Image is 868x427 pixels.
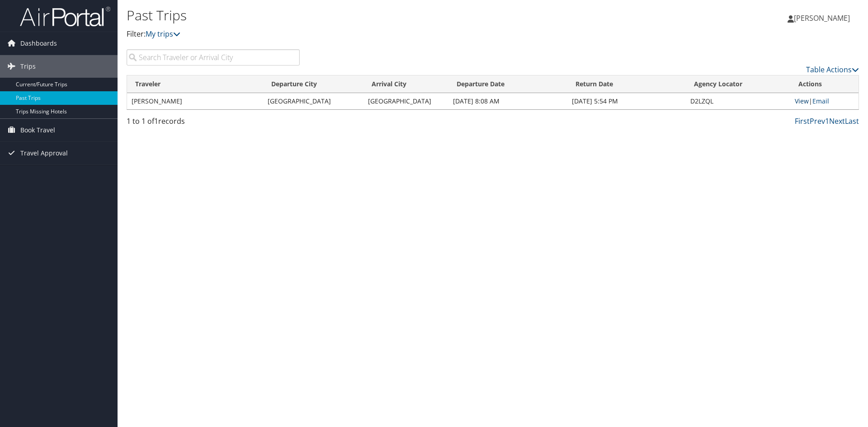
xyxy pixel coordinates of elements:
th: Return Date: activate to sort column ascending [567,75,686,93]
td: [PERSON_NAME] [127,93,263,109]
th: Agency Locator: activate to sort column ascending [686,75,790,93]
div: 1 to 1 of records [127,116,300,131]
th: Actions [790,75,859,93]
p: Filter: [127,28,615,40]
a: Prev [810,116,825,126]
a: 1 [825,116,829,126]
input: Search Traveler or Arrival City [127,49,300,66]
td: [DATE] 5:54 PM [567,93,686,109]
span: [PERSON_NAME] [794,13,850,23]
span: Dashboards [20,32,57,55]
a: My trips [146,29,180,39]
th: Departure Date: activate to sort column ascending [448,75,567,93]
a: Email [812,97,829,105]
span: Trips [20,55,36,78]
td: D2LZQL [686,93,790,109]
span: Book Travel [20,119,55,141]
a: First [795,116,810,126]
th: Arrival City: activate to sort column ascending [363,75,448,93]
td: [GEOGRAPHIC_DATA] [263,93,363,109]
td: | [790,93,859,109]
h1: Past Trips [127,6,615,25]
td: [DATE] 8:08 AM [448,93,567,109]
a: Last [845,116,859,126]
img: airportal-logo.png [20,6,110,27]
th: Traveler: activate to sort column ascending [127,75,263,93]
a: Next [829,116,845,126]
a: Table Actions [806,65,859,75]
a: View [795,97,809,105]
span: 1 [154,116,158,126]
span: Travel Approval [20,142,68,164]
a: [PERSON_NAME] [788,5,859,32]
th: Departure City: activate to sort column ascending [263,75,363,93]
td: [GEOGRAPHIC_DATA] [363,93,448,109]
